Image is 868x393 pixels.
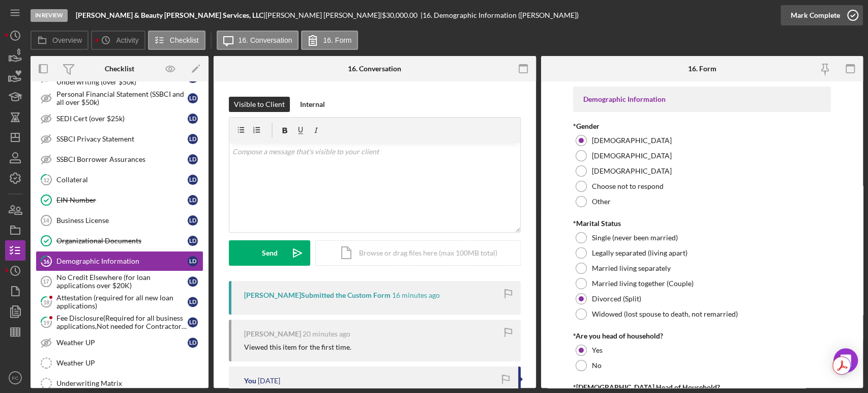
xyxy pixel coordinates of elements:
div: $30,000.00 [382,11,421,19]
tspan: 18 [43,298,49,305]
a: EIN NumberLD [36,190,203,210]
time: 2025-08-25 16:12 [258,377,280,385]
a: Weather UP [36,353,203,373]
a: SEDI Cert (over $25k)LD [36,108,203,129]
button: Activity [91,31,145,50]
div: Checklist [105,65,134,73]
div: Attestation (required for all new loan applications) [56,294,188,310]
a: SSBCI Borrower AssurancesLD [36,149,203,170]
div: Personal Financial Statement (SSBCI and all over $50k) [56,90,188,106]
a: 16Demographic InformationLD [36,251,203,271]
div: 16. Conversation [348,65,401,73]
time: 2025-09-02 15:47 [392,291,440,299]
label: Activity [116,36,138,44]
button: Visible to Client [229,97,290,112]
button: Send [229,240,310,266]
label: Checklist [170,36,199,44]
div: Send [262,240,278,266]
label: Other [592,198,611,206]
div: Underwriting Matrix [56,379,203,387]
div: Weather UP [56,359,203,367]
tspan: 17 [43,278,49,285]
label: [DEMOGRAPHIC_DATA] [592,136,672,145]
button: Internal [295,97,330,112]
div: L D [188,134,198,144]
a: 17No Credit Elsewhere (for loan applications over $20K)LD [36,271,203,292]
div: L D [188,114,198,124]
div: *[DEMOGRAPHIC_DATA] Head of Household? [573,383,831,391]
div: 16. Form [687,65,716,73]
time: 2025-09-02 15:43 [303,330,350,338]
div: Mark Complete [791,5,840,25]
label: Widowed (lost spouse to death, not remarried) [592,310,738,318]
div: L D [188,317,198,327]
button: Overview [31,31,88,50]
a: 18Attestation (required for all new loan applications)LD [36,292,203,312]
div: *Gender [573,122,831,130]
label: 16. Form [323,36,351,44]
div: | [76,11,265,19]
div: L D [188,256,198,266]
button: 16. Conversation [217,31,299,50]
div: L D [188,338,198,348]
div: Internal [300,97,325,112]
div: SEDI Cert (over $25k) [56,115,188,123]
button: Mark Complete [781,5,863,25]
div: Open Intercom Messenger [833,348,858,373]
a: 12CollateralLD [36,170,203,190]
div: Collateral [56,176,188,184]
div: SSBCI Privacy Statement [56,135,188,143]
div: Demographic Information [583,95,821,103]
div: L D [188,297,198,307]
label: Married living together (Couple) [592,279,694,288]
b: [PERSON_NAME] & Beauty [PERSON_NAME] Services, LLC [76,11,263,19]
label: Legally separated (living apart) [592,249,687,257]
div: L D [188,215,198,226]
div: SSBCI Borrower Assurances [56,155,188,163]
div: *Marital Status [573,219,831,228]
text: FC [12,375,19,381]
label: [DEMOGRAPHIC_DATA] [592,167,672,175]
a: 14Business LicenseLD [36,210,203,231]
div: In Review [31,9,68,22]
button: Checklist [148,31,205,50]
label: No [592,361,602,370]
label: Overview [52,36,82,44]
div: L D [188,195,198,205]
div: Viewed this item for the first time. [244,343,351,351]
label: Single (never been married) [592,234,678,242]
div: | 16. Demographic Information ([PERSON_NAME]) [421,11,579,19]
div: Demographic Information [56,257,188,265]
label: Yes [592,346,603,354]
label: 16. Conversation [238,36,292,44]
div: Business License [56,216,188,224]
label: Divorced (Split) [592,295,641,303]
div: No Credit Elsewhere (for loan applications over $20K) [56,273,188,290]
div: L D [188,93,198,103]
tspan: 16 [43,258,50,264]
div: You [244,377,256,385]
div: Visible to Client [234,97,285,112]
div: L D [188,154,198,164]
a: SSBCI Privacy StatementLD [36,129,203,149]
button: FC [5,368,25,388]
div: L D [188,276,198,287]
div: Fee Disclosure(Required for all business applications,Not needed for Contractor loans) [56,314,188,330]
tspan: 14 [43,217,49,223]
button: 16. Form [301,31,358,50]
div: *Are you head of household? [573,332,831,340]
label: Married living separately [592,264,671,272]
div: Organizational Documents [56,237,188,245]
tspan: 12 [43,176,49,183]
div: Weather UP [56,339,188,347]
a: 19Fee Disclosure(Required for all business applications,Not needed for Contractor loans)LD [36,312,203,332]
div: L D [188,175,198,185]
label: Choose not to respond [592,182,664,190]
tspan: 19 [43,319,50,325]
a: Organizational DocumentsLD [36,231,203,251]
div: EIN Number [56,196,188,204]
div: [PERSON_NAME] Submitted the Custom Form [244,291,391,299]
a: Weather UPLD [36,332,203,353]
div: L D [188,236,198,246]
label: [DEMOGRAPHIC_DATA] [592,152,672,160]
